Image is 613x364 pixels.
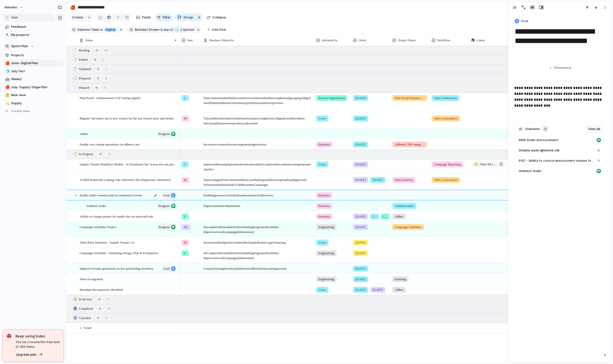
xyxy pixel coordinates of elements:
[163,15,171,20] span: Filter
[163,28,173,32] span: any of
[355,277,366,282] span: [DATE]
[162,265,177,272] button: goal
[359,38,366,43] span: Week
[5,68,9,74] div: 🧊
[322,38,337,43] span: Initiatied by
[355,266,366,271] span: [DATE]
[2,84,64,91] a: 🍎July- Supply / Edge Plan
[202,201,314,208] span: Improve ambience & attention
[395,225,422,230] span: Campaign Scheduler
[209,38,234,43] span: Business Objective
[319,204,330,208] span: Business
[79,76,91,81] span: Proposed
[99,27,104,32] button: is
[521,19,528,24] span: Goal
[184,162,186,167] span: S
[355,116,366,121] span: [DATE]
[355,214,366,219] span: [DATE]
[72,15,83,20] span: Create
[395,204,414,208] span: Ambient audio
[319,251,334,256] span: Engineering
[202,175,314,187] span: Depricating old Advertiser module across the plan portal for exception brand approvals - for furt...
[86,203,106,208] span: Ambient Audio
[355,251,366,256] span: [DATE]
[80,239,134,245] span: Third Party Inclusion - Sample Visuals 1/2
[187,38,193,43] span: Size
[70,4,75,11] div: 🍎
[5,92,9,98] div: 📒
[2,107,64,115] button: Create view
[373,287,383,292] span: [DATE]
[355,177,366,182] span: [DATE]
[319,193,330,198] span: Business
[319,142,330,147] span: Business
[173,27,195,32] button: 2 options
[373,177,383,182] span: [DATE]
[519,169,541,174] span: Ambient Audio
[104,85,106,90] span: 4
[184,116,187,121] span: M
[2,3,26,11] button: Adonmo
[202,222,314,234] span: Decouple Order module from Scheduling for greater flexibility - Improves overall campaign disburs...
[79,85,89,90] span: Planned
[355,96,366,101] span: [DATE]
[2,31,64,39] a: My projects
[160,27,174,32] button: isany of
[4,44,9,49] div: 🛠️
[4,69,9,74] button: 🧊
[202,248,314,261] span: Decouple Order module from Scheduling for greater flexibility - Improves overall campaign disburs...
[355,162,366,167] span: [DATE]
[202,159,314,172] span: improvise the sample pictures download workflow, in line with recent one screen per property policy
[395,177,413,182] span: Data CleanUp
[11,101,62,106] span: Supply
[434,116,458,121] span: Sales Convinience
[79,67,91,72] span: Validated
[157,131,177,137] button: program
[77,28,99,32] span: Adonmo-Team
[163,265,170,272] span: goal
[80,115,174,121] span: Migrate Advertiser tab to new system for the last closure price and details
[2,91,64,99] a: 📒New view
[319,116,326,121] span: Users
[157,203,177,209] button: program
[11,32,62,37] span: My projects
[100,28,103,32] span: is
[514,18,530,25] button: Goal
[80,161,177,167] span: Sample Visuals Workflow Modify - to Download One Screen Per one property
[108,152,111,157] span: 11
[525,127,540,131] span: Subitems
[11,85,62,90] span: July- Supply / Edge Plan
[5,84,9,90] div: 🍎
[2,100,64,107] a: 💫Supply
[159,203,170,209] span: program
[142,15,151,20] span: Fields
[2,59,64,67] div: 🍎June- Digital Plan
[319,162,326,167] span: Users
[2,23,64,30] a: Feedback
[80,287,123,292] span: Metadata discrepencies identified
[80,177,171,182] span: ACRM Brand IDs Linking wiht Advertiser IDs (Depreciate Advertiser)
[79,57,88,62] span: Parked
[134,14,153,21] button: Fields
[2,43,64,50] button: 🛠️Sprint Plan
[4,93,9,98] button: 📒
[355,240,366,245] span: [DATE]
[213,15,226,20] span: Collapse
[202,113,314,126] span: To assist the sale teams to see the last closure price and persion. Migration of this old non-fun...
[184,96,186,101] span: S
[106,28,115,32] span: Digital
[161,28,163,32] span: is
[80,131,88,136] span: Adhoc
[202,139,314,147] span: Increase revenue on low renvue generating inventory
[80,224,116,230] span: Campaign Scheduler Project
[438,38,450,43] span: Workflow
[159,224,170,231] span: program
[202,263,314,271] span: Low performing inventory handover to adbeets for increasing revenue
[319,240,326,245] span: Users
[11,109,30,114] span: Create view
[69,14,86,21] button: Create
[2,52,64,59] a: Projects
[179,28,194,32] span: options
[319,287,326,292] span: Users
[11,69,62,74] span: July Test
